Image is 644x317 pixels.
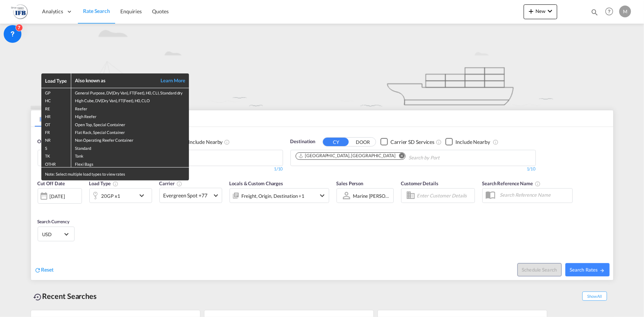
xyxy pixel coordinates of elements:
[71,159,189,168] td: Flexi Bags
[71,104,189,112] td: Reefer
[71,88,189,96] td: General Purpose, DV(Dry Van), FT(Feet), H0, CLI, Standard dry
[41,168,189,180] div: Note: Select multiple load types to view rates
[41,128,71,135] td: FR
[71,112,189,120] td: High Reefer
[41,159,71,168] td: OTHR
[71,128,189,135] td: Flat Rack, Special Container
[41,151,71,159] td: TK
[71,120,189,128] td: Open Top, Special Container
[41,104,71,112] td: RE
[41,96,71,104] td: HC
[41,88,71,96] td: GP
[41,112,71,120] td: HR
[41,144,71,151] td: S
[41,120,71,128] td: OT
[71,151,189,159] td: Tank
[71,96,189,104] td: High Cube, DV(Dry Van), FT(Feet), H0, CLO
[71,144,189,151] td: Standard
[41,135,71,143] td: NR
[71,135,189,143] td: Non Operating Reefer Container
[75,77,152,84] div: Also known as
[152,77,185,84] a: Learn More
[41,73,71,88] th: Load Type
